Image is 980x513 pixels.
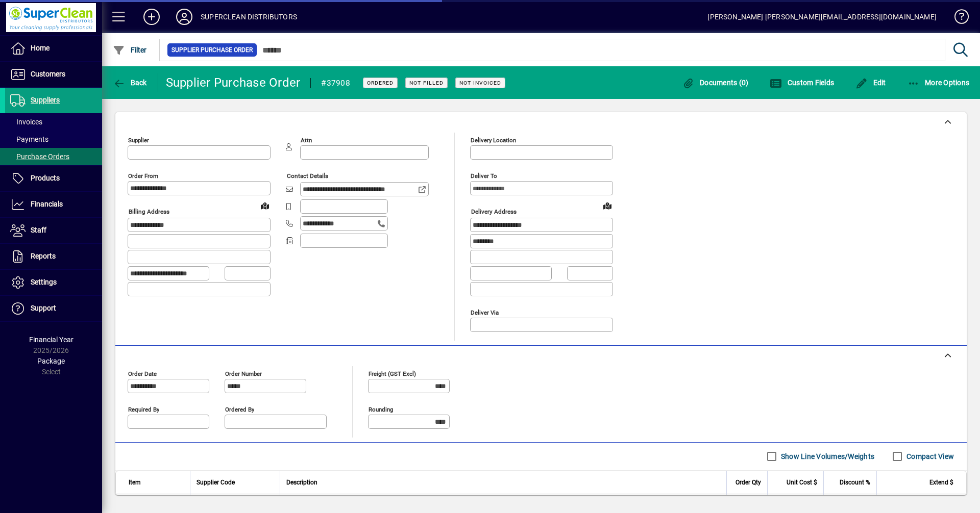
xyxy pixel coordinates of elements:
span: Not Filled [409,80,444,86]
span: Products [31,174,60,182]
mat-label: Order date [128,370,157,377]
mat-label: Deliver via [471,309,499,316]
mat-label: Deliver To [471,172,497,179]
span: Home [31,44,50,52]
span: Payments [10,135,48,143]
span: Financial Year [29,336,73,344]
mat-label: Supplier [128,137,149,144]
span: Package [37,357,65,365]
span: Ordered [367,80,394,86]
a: Payments [5,131,102,148]
mat-label: Order from [128,172,158,179]
a: Purchase Orders [5,148,102,165]
mat-label: Ordered by [225,405,254,413]
label: Show Line Volumes/Weights [779,451,874,461]
span: Settings [31,278,57,286]
span: Invoices [10,118,42,126]
button: Custom Fields [767,73,837,92]
a: Reports [5,244,102,269]
span: Customers [31,70,65,78]
label: Compact View [904,451,954,461]
span: Support [31,304,56,312]
span: Edit [855,79,886,87]
a: View on map [599,197,616,214]
button: Back [110,73,150,92]
button: More Options [905,73,972,92]
button: Edit [853,73,889,92]
a: View on map [257,197,273,214]
a: Financials [5,192,102,217]
span: More Options [908,79,970,87]
a: Support [5,296,102,321]
mat-label: Freight (GST excl) [369,370,416,377]
a: Customers [5,62,102,87]
div: #37908 [321,75,350,91]
span: Item [129,477,141,488]
div: SUPERCLEAN DISTRIBUTORS [201,9,297,25]
a: Products [5,166,102,191]
span: Not Invoiced [459,80,501,86]
span: Documents (0) [682,79,749,87]
button: Add [135,8,168,26]
span: Supplier Purchase Order [171,45,253,55]
mat-label: Required by [128,405,159,413]
span: Description [286,477,317,488]
span: Staff [31,226,46,234]
span: Extend $ [929,477,953,488]
mat-label: Attn [301,137,312,144]
a: Invoices [5,113,102,131]
span: Supplier Code [197,477,235,488]
div: [PERSON_NAME] [PERSON_NAME][EMAIL_ADDRESS][DOMAIN_NAME] [707,9,937,25]
button: Filter [110,41,150,59]
a: Settings [5,270,102,295]
a: Knowledge Base [947,2,967,35]
span: Filter [113,46,147,54]
span: Financials [31,200,63,208]
span: Order Qty [736,477,761,488]
div: Supplier Purchase Order [166,74,301,91]
span: Custom Fields [770,79,834,87]
app-page-header-button: Back [102,73,158,92]
button: Profile [168,8,201,26]
mat-label: Order number [225,370,262,377]
span: Unit Cost $ [787,477,817,488]
span: Back [113,79,147,87]
mat-label: Rounding [369,405,393,413]
mat-label: Delivery Location [471,137,516,144]
span: Reports [31,252,56,260]
span: Suppliers [31,96,60,104]
button: Documents (0) [680,73,751,92]
span: Purchase Orders [10,152,69,161]
span: Discount % [840,477,870,488]
a: Home [5,36,102,61]
a: Staff [5,218,102,243]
